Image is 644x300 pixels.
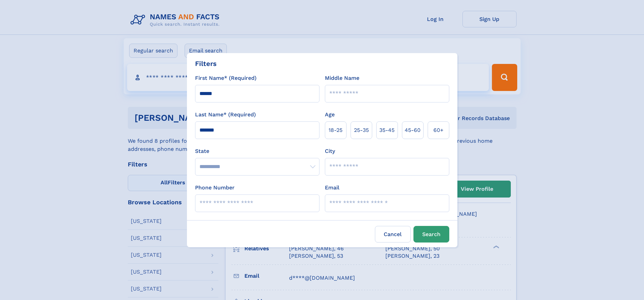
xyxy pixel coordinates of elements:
[325,111,335,119] label: Age
[195,74,257,82] label: First Name* (Required)
[405,126,421,134] span: 45‑60
[325,184,339,192] label: Email
[195,147,319,155] label: State
[354,126,369,134] span: 25‑35
[413,226,449,243] button: Search
[379,126,395,134] span: 35‑45
[195,59,217,69] div: Filters
[325,74,359,82] label: Middle Name
[195,184,235,192] label: Phone Number
[195,111,256,119] label: Last Name* (Required)
[325,147,335,155] label: City
[329,126,342,134] span: 18‑25
[375,226,411,243] label: Cancel
[433,126,444,134] span: 60+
